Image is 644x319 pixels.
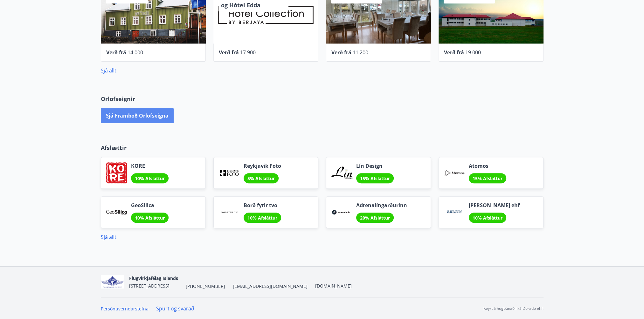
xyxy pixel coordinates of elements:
[233,283,307,289] span: [EMAIL_ADDRESS][DOMAIN_NAME]
[101,144,544,152] p: Afslættir
[101,306,149,312] a: Persónuverndarstefna
[473,175,502,181] span: 15% Afsláttur
[219,49,239,56] span: Verð frá
[469,162,506,169] span: Atomos
[444,49,464,56] span: Verð frá
[135,175,165,181] span: 10% Afsláttur
[128,49,143,56] span: 14.000
[101,108,174,123] button: Sjá framboð orlofseigna
[356,202,407,209] span: Adrenalíngarðurinn
[101,234,116,241] a: Sjá allt
[247,215,277,221] span: 10% Afsláttur
[315,283,351,289] a: [DOMAIN_NAME]
[465,49,481,56] span: 19.000
[360,175,390,181] span: 15% Afsláttur
[331,49,351,56] span: Verð frá
[483,306,544,311] p: Keyrt á hugbúnaði frá Dorado ehf.
[101,275,124,289] img: jfCJGIgpp2qFOvTFfsN21Zau9QV3gluJVgNw7rvD.png
[244,162,281,169] span: Reykjavik Foto
[129,283,170,289] span: [STREET_ADDRESS]
[131,162,169,169] span: KORE
[101,67,116,74] a: Sjá allt
[101,95,135,103] span: Orlofseignir
[131,202,169,209] span: GeoSilica
[244,202,281,209] span: Borð fyrir tvo
[240,49,256,56] span: 17.900
[135,215,165,221] span: 10% Afsláttur
[106,49,126,56] span: Verð frá
[360,215,390,221] span: 20% Afsláttur
[247,175,275,181] span: 5% Afsláttur
[353,49,368,56] span: 11.200
[356,162,394,169] span: Lín Design
[473,215,502,221] span: 10% Afsláttur
[129,275,178,281] span: Flugvirkjafélag Íslands
[156,305,194,312] a: Spurt og svarað
[186,283,225,289] span: [PHONE_NUMBER]
[469,202,520,209] span: [PERSON_NAME] ehf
